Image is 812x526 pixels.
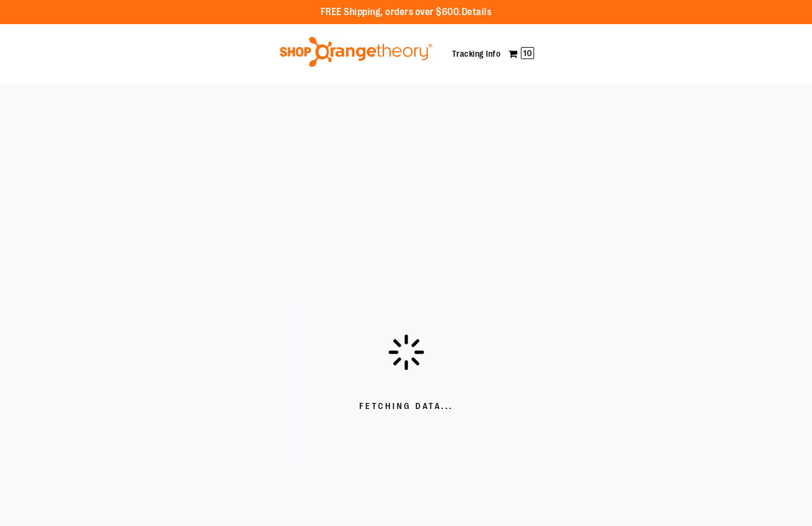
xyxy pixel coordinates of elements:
p: FREE Shipping, orders over $600. [321,5,492,19]
a: Details [462,7,492,17]
a: Tracking Info [452,49,501,59]
span: Fetching Data... [359,401,453,413]
span: 10 [521,47,534,59]
img: Shop Orangetheory [278,37,434,67]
